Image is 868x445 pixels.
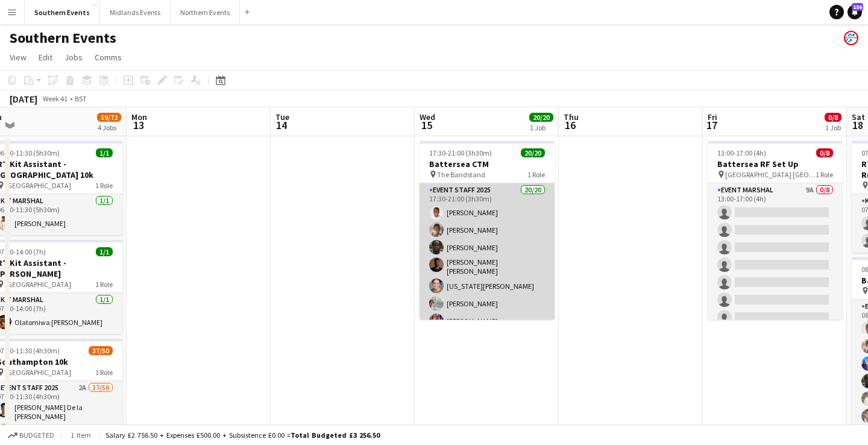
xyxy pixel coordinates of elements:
[429,148,492,157] span: 17:30-21:00 (3h30m)
[95,280,113,289] span: 1 Role
[171,1,240,24] button: Northern Events
[96,148,113,157] span: 1/1
[96,247,113,256] span: 1/1
[39,52,52,63] span: Edit
[850,118,865,132] span: 18
[105,431,380,440] div: Salary £2 756.50 + Expenses £500.00 + Subsistence £0.00 =
[100,1,171,24] button: Midlands Events
[717,148,766,157] span: 13:00-17:00 (4h)
[64,52,83,63] span: Jobs
[852,112,865,122] span: Sat
[19,431,54,440] span: Budgeted
[852,3,863,11] span: 156
[564,112,579,122] span: Thu
[40,94,70,103] span: Week 41
[75,94,87,103] div: BST
[60,49,87,65] a: Jobs
[130,118,147,132] span: 13
[708,159,843,169] h3: Battersea RF Set Up
[5,49,31,65] a: View
[708,141,843,320] app-job-card: 13:00-17:00 (4h)0/8Battersea RF Set Up [GEOGRAPHIC_DATA] [GEOGRAPHIC_DATA]1 RoleEvent Marshal9A0/...
[95,52,122,63] span: Comms
[530,123,553,132] div: 1 Job
[418,118,435,132] span: 15
[291,431,380,440] span: Total Budgeted £3 256.50
[420,112,435,122] span: Wed
[708,183,843,347] app-card-role: Event Marshal9A0/813:00-17:00 (4h)
[95,181,113,190] span: 1 Role
[816,170,833,179] span: 1 Role
[10,52,27,63] span: View
[6,429,56,442] button: Budgeted
[527,170,545,179] span: 1 Role
[437,170,485,179] span: The Bandstand
[66,431,95,440] span: 1 item
[95,368,113,377] span: 1 Role
[844,31,858,45] app-user-avatar: RunThrough Events
[848,5,862,19] a: 156
[89,346,113,355] span: 37/50
[10,93,37,105] div: [DATE]
[706,118,717,132] span: 17
[420,159,555,169] h3: Battersea CTM
[825,123,841,132] div: 1 Job
[5,181,71,190] span: [GEOGRAPHIC_DATA]
[275,112,289,122] span: Tue
[97,113,121,122] span: 59/72
[10,29,116,47] h1: Southern Events
[725,170,816,179] span: [GEOGRAPHIC_DATA] [GEOGRAPHIC_DATA]
[98,123,121,132] div: 4 Jobs
[5,368,71,377] span: [GEOGRAPHIC_DATA]
[825,113,841,122] span: 0/8
[5,280,71,289] span: [GEOGRAPHIC_DATA]
[274,118,289,132] span: 14
[521,148,545,157] span: 20/20
[34,49,57,65] a: Edit
[25,1,100,24] button: Southern Events
[90,49,127,65] a: Comms
[420,141,555,320] app-job-card: 17:30-21:00 (3h30m)20/20Battersea CTM The Bandstand1 RoleEvent Staff 202520/2017:30-21:00 (3h30m)...
[562,118,579,132] span: 16
[708,112,717,122] span: Fri
[816,148,833,157] span: 0/8
[529,113,553,122] span: 20/20
[131,112,147,122] span: Mon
